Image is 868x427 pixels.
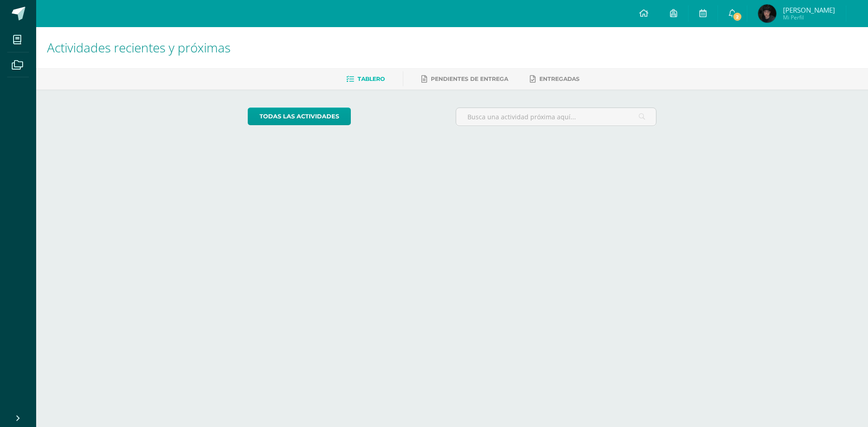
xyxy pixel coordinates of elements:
[47,39,231,56] span: Actividades recientes y próximas
[732,12,742,22] span: 2
[783,14,835,21] span: Mi Perfil
[530,72,580,86] a: Entregadas
[758,5,776,23] img: d723f480a93857577efc22627a0b9ad7.png
[358,75,385,82] span: Tablero
[783,5,835,14] span: [PERSON_NAME]
[421,72,508,86] a: Pendientes de entrega
[431,75,508,82] span: Pendientes de entrega
[539,75,580,82] span: Entregadas
[456,108,656,126] input: Busca una actividad próxima aquí...
[346,72,385,86] a: Tablero
[248,108,351,125] a: todas las Actividades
